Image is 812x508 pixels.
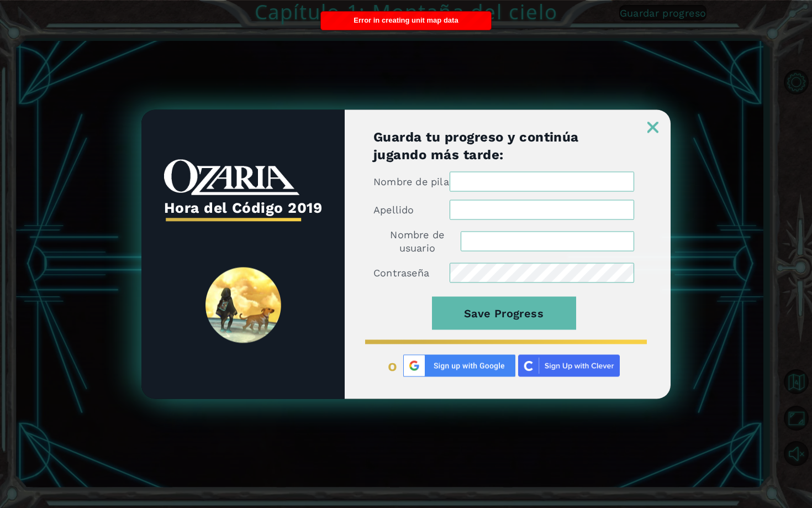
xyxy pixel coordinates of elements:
[388,357,398,374] span: o
[164,196,323,220] h3: Hora del Código 2019
[518,354,620,376] img: clever_sso_button@2x.png
[354,16,458,24] span: Error in creating unit map data
[373,266,429,279] label: Contraseña
[647,122,658,133] img: ExitButton_Dusk.png
[403,354,515,376] img: Google%20Sign%20Up.png
[373,203,414,216] label: Apellido
[205,268,281,343] img: SpiritLandReveal.png
[373,228,461,254] label: Nombre de usuario
[373,175,449,188] label: Nombre de pila
[432,296,576,329] button: Save Progress
[373,128,634,163] h1: Guarda tu progreso y continúa jugando más tarde:
[164,159,299,195] img: whiteOzariaWordmark.png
